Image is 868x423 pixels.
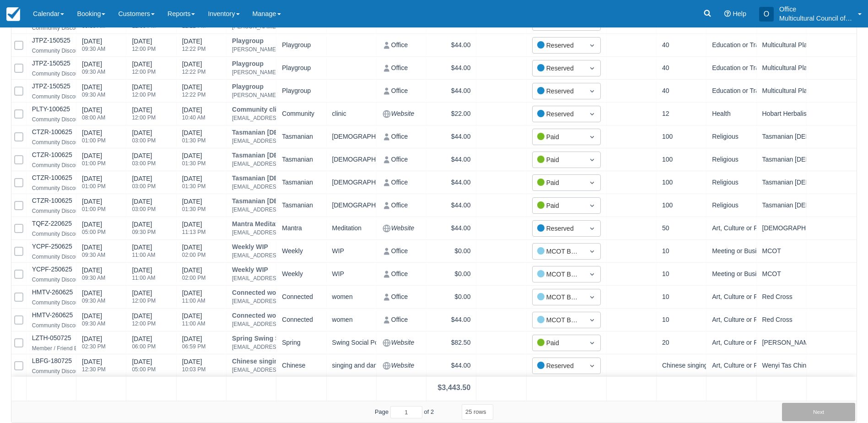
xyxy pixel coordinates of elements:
div: [DATE] [82,37,105,57]
div: 10 [662,245,701,257]
div: 01:30 PM [182,161,206,166]
div: 10 [662,268,701,280]
span: Dropdown icon [588,247,597,256]
div: [EMAIL_ADDRESS][DOMAIN_NAME] [232,158,431,169]
div: Reserved [537,86,579,96]
div: $0.00 [432,268,470,280]
div: $44.00 [432,222,470,234]
a: CTZR-100625 [32,128,72,136]
div: Office [382,39,421,51]
div: 12:00 PM [132,115,156,120]
div: 11:00 AM [182,298,205,304]
div: Community Discounted Booking - Hub Only [32,251,139,262]
div: 09:30 AM [82,23,105,29]
a: TQFZ-220625 [32,220,72,227]
div: women [332,291,371,303]
div: [DATE] [82,334,106,355]
div: [DATE] [132,266,155,286]
div: Office [382,245,421,257]
div: 09:30 AM [82,92,105,98]
div: Education or Training [712,85,750,97]
div: 12 [662,108,701,119]
div: [DATE] [132,243,155,263]
div: Weekly [282,245,320,257]
div: 11:00 AM [132,252,155,258]
div: [DATE] [132,105,156,126]
span: Dropdown icon [588,87,597,96]
div: Community Discounted Booking - Hub Only [32,114,139,125]
div: [DATE] [182,37,206,57]
div: Weekly WIP [232,266,326,273]
span: Dropdown icon [588,315,597,325]
div: Multicultural Playgroup [762,85,801,97]
a: JTPZ-150525 [32,82,70,90]
a: Weekly WIP [232,244,326,250]
div: $0.00 [432,245,470,257]
em: Website [391,223,414,233]
div: MCOT Booking [537,269,579,279]
div: Connected [282,291,320,303]
a: Tasmanian [DEMOGRAPHIC_DATA] Association -Weekly Praying [232,152,431,158]
span: Dropdown icon [588,64,597,73]
a: Spring Swing Social Popup [232,335,326,342]
div: Religious [712,154,750,165]
div: [DATE] [82,220,106,240]
div: Spring [282,337,320,348]
div: Tasmanian [282,131,320,142]
p: Multicultural Council of [GEOGRAPHIC_DATA] [779,14,852,23]
div: [DATE] [132,174,156,195]
em: Website [391,338,414,347]
a: JTPZ-150525 [32,37,70,44]
div: [DATE] [82,174,106,195]
div: Connected women [232,312,326,319]
div: 02:00 PM [182,252,206,258]
div: MCOT Booking [537,246,579,256]
div: [DATE] [132,334,156,355]
div: Community Discounted Booking - Hub Only [32,274,139,285]
div: 09:30 AM [82,298,105,304]
div: [EMAIL_ADDRESS][DOMAIN_NAME] [232,342,326,352]
div: 20 [662,337,701,348]
div: Paid [537,132,579,142]
div: Office [382,62,421,74]
div: Office [382,291,421,303]
div: Red Cross [762,291,801,303]
a: Playgroup [232,38,372,44]
div: Community Discounted Booking - Hub Only [32,297,139,308]
div: 01:30 PM [182,184,206,189]
div: Chinese singing and dancing [232,358,326,364]
div: Playgroup [282,39,320,51]
div: [DATE] [182,288,205,309]
p: Office [779,5,852,14]
div: [DATE] [132,288,156,309]
div: [DATE] [82,266,105,286]
span: Dropdown icon [588,178,597,187]
div: Tasmanian [DEMOGRAPHIC_DATA] Association [762,177,801,188]
div: Community Discounted Booking - Hub Only [32,22,139,33]
div: Religious [712,177,750,188]
div: Community Discounted Booking - Hub Only [32,228,139,239]
span: Dropdown icon [588,109,597,119]
div: Art, Culture or Recreation [712,291,750,303]
div: Religious [712,131,750,142]
div: Paid [537,178,579,188]
div: Tasmanian [282,177,320,188]
div: $44.00 [432,39,470,51]
div: Member / Friend Booking - Hub Only [32,343,122,354]
div: Art, Culture or Recreation [712,337,750,348]
div: Connected [282,314,320,325]
div: 01:30 PM [182,138,206,143]
div: [PERSON_NAME] [762,337,801,348]
div: Playgroup [282,85,320,97]
div: Paid [537,155,579,165]
div: [DATE] [182,197,206,217]
div: 09:30 PM [132,229,156,235]
div: Education or Training [712,39,750,51]
a: JTPZ-150525 [32,60,70,67]
div: 09:30 AM [82,321,105,326]
div: 05:00 PM [82,229,106,235]
div: Playgroup [282,62,320,74]
div: Art, Culture or Recreation [712,222,750,234]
